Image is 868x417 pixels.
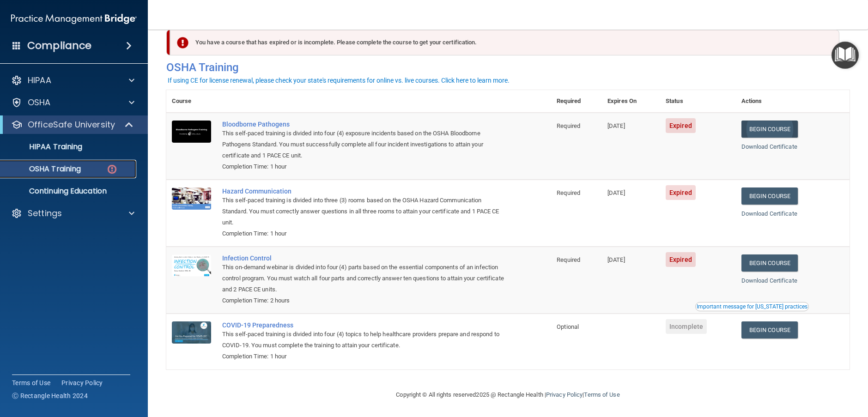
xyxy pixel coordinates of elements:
[222,228,505,239] div: Completion Time: 1 hour
[741,187,798,205] a: Begin Course
[832,42,859,69] button: Open Resource Center
[666,252,696,267] span: Expired
[170,30,839,55] div: You have a course that has expired or is incomplete. Please complete the course to get your certi...
[12,378,50,387] a: Terms of Use
[11,208,134,219] a: Settings
[6,142,82,151] p: HIPAA Training
[27,39,91,52] h4: Compliance
[666,319,707,334] span: Incomplete
[222,121,505,128] a: Bloodborne Pathogens
[607,256,625,263] span: [DATE]
[695,302,809,311] button: Read this if you are a dental practitioner in the state of CA
[666,118,696,133] span: Expired
[12,391,88,400] span: Ⓒ Rectangle Health 2024
[11,75,134,86] a: HIPAA
[166,61,850,74] h4: OSHA Training
[11,97,134,108] a: OSHA
[168,77,510,84] div: If using CE for license renewal, please check your state's requirements for online vs. live cours...
[584,391,619,398] a: Terms of Use
[166,90,217,113] th: Course
[61,378,103,387] a: Privacy Policy
[741,143,797,150] a: Download Certificate
[557,122,580,129] span: Required
[340,380,677,410] div: Copyright © All rights reserved 2025 @ Rectangle Health | |
[736,90,850,113] th: Actions
[551,90,602,113] th: Required
[11,10,137,28] img: PMB logo
[28,119,115,130] p: OfficeSafe University
[222,195,505,228] div: This self-paced training is divided into three (3) rooms based on the OSHA Hazard Communication S...
[222,321,505,329] a: COVID-19 Preparedness
[222,295,505,306] div: Completion Time: 2 hours
[607,189,625,196] span: [DATE]
[607,122,625,129] span: [DATE]
[166,76,511,85] button: If using CE for license renewal, please check your state's requirements for online vs. live cours...
[222,351,505,362] div: Completion Time: 1 hour
[557,256,580,263] span: Required
[6,164,81,174] p: OSHA Training
[741,277,797,284] a: Download Certificate
[222,161,505,172] div: Completion Time: 1 hour
[741,254,798,272] a: Begin Course
[666,185,696,200] span: Expired
[602,90,660,113] th: Expires On
[222,254,505,262] a: Infection Control
[6,187,132,196] p: Continuing Education
[222,262,505,295] div: This on-demand webinar is divided into four (4) parts based on the essential components of an inf...
[222,329,505,351] div: This self-paced training is divided into four (4) topics to help healthcare providers prepare and...
[177,37,188,48] img: exclamation-circle-solid-danger.72ef9ffc.png
[741,210,797,217] a: Download Certificate
[28,97,51,108] p: OSHA
[222,187,505,195] a: Hazard Communication
[741,121,798,138] a: Begin Course
[557,189,580,196] span: Required
[106,163,118,175] img: danger-circle.6113f641.png
[697,304,807,309] div: Important message for [US_STATE] practices
[557,323,579,330] span: Optional
[28,208,62,219] p: Settings
[741,321,798,338] a: Begin Course
[28,75,51,86] p: HIPAA
[222,128,505,161] div: This self-paced training is divided into four (4) exposure incidents based on the OSHA Bloodborne...
[660,90,736,113] th: Status
[11,119,134,130] a: OfficeSafe University
[546,391,583,398] a: Privacy Policy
